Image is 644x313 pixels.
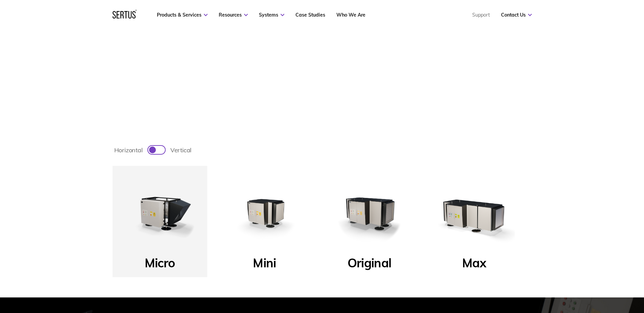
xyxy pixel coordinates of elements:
img: Mini [224,173,305,254]
a: Who We Are [336,12,365,18]
p: Original [348,255,391,275]
img: Micro [119,173,200,254]
span: horizontal [114,146,143,154]
a: Resources [219,12,248,18]
p: Max [462,255,486,275]
p: Micro [145,255,175,275]
a: Support [472,12,490,18]
iframe: Chat Widget [522,234,644,313]
img: Original [329,173,410,254]
p: Mini [253,255,276,275]
span: vertical [170,146,192,154]
a: Systems [259,12,284,18]
img: Max [434,173,515,254]
a: Products & Services [157,12,208,18]
a: Contact Us [501,12,532,18]
a: Case Studies [295,12,325,18]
